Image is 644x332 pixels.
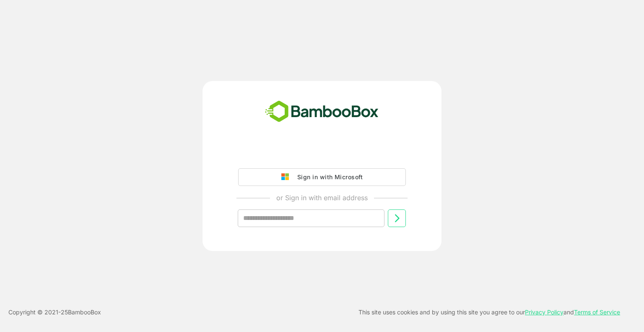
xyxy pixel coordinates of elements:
[525,308,563,316] a: Privacy Policy
[293,172,363,183] div: Sign in with Microsoft
[8,307,101,317] p: Copyright © 2021- 25 BambooBox
[260,98,383,125] img: bamboobox
[281,173,293,181] img: google
[358,307,620,317] p: This site uses cookies and by using this site you agree to our and
[574,308,620,316] a: Terms of Service
[238,168,406,186] button: Sign in with Microsoft
[276,193,368,203] p: or Sign in with email address
[234,145,410,163] iframe: Botón Iniciar sesión con Google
